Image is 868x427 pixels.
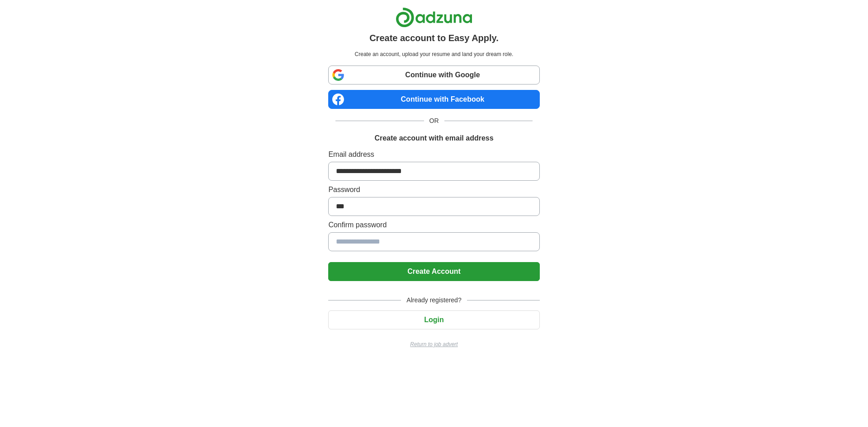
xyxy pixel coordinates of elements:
h1: Create account to Easy Apply. [369,31,499,45]
label: Email address [328,149,539,160]
button: Create Account [328,262,539,281]
label: Password [328,184,539,195]
img: Adzuna logo [396,7,472,28]
span: OR [424,116,444,126]
span: Already registered? [401,296,467,305]
a: Continue with Facebook [328,90,539,109]
a: Continue with Google [328,66,539,84]
p: Create an account, upload your resume and land your dream role. [330,50,538,58]
a: Login [328,316,539,324]
a: Return to job advert [328,340,539,348]
button: Login [328,310,539,329]
h1: Create account with email address [374,133,493,144]
label: Confirm password [328,220,539,230]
